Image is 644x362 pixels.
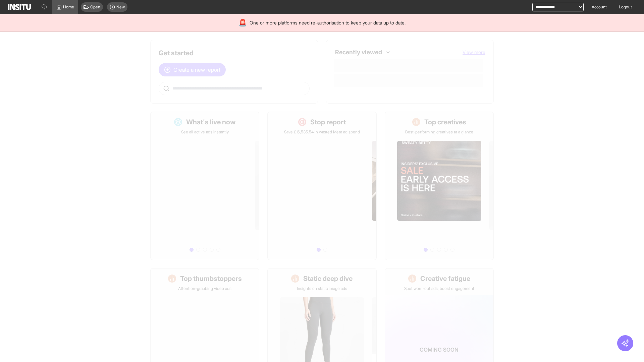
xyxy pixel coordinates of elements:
span: One or more platforms need re-authorisation to keep your data up to date. [250,19,406,26]
div: 🚨 [238,18,247,27]
span: New [116,4,125,10]
img: Logo [8,4,31,10]
span: Open [90,4,100,10]
span: Home [63,4,74,10]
